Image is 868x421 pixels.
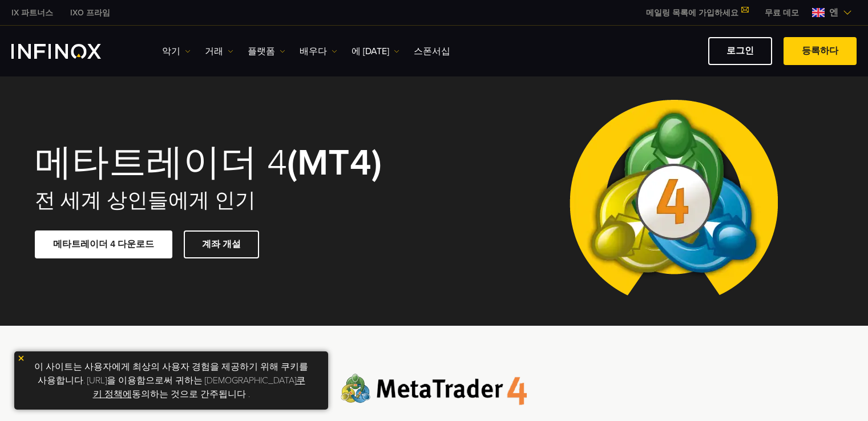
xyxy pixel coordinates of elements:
[205,46,223,57] font: 거래
[802,45,838,56] font: 등록하다
[35,188,256,213] font: 전 세계 상인들에게 인기
[11,8,53,18] font: IX 파트너스
[132,388,250,400] font: 동의하는 것으로 간주됩니다 .
[11,44,128,59] a: INFINOX 로고
[70,8,110,18] font: IXO 프라임
[184,230,259,258] a: 계좌 개설
[202,238,241,250] font: 계좌 개설
[53,238,154,250] font: 메타트레이더 4 다운로드
[162,46,180,57] font: 악기
[352,44,399,58] a: 에 [DATE]
[300,46,327,57] font: 배우다
[784,37,857,65] a: 등록하다
[708,37,772,65] a: 로그인
[248,44,285,58] a: 플랫폼
[414,46,450,57] font: 스폰서십
[35,230,172,258] a: 메타트레이더 4 다운로드
[287,140,382,185] font: (MT4)
[560,76,787,326] img: 메타 트레이더 4
[756,7,808,19] a: 인피녹스 메뉴
[765,8,799,18] font: 무료 데모
[62,7,119,19] a: 인피녹스
[352,46,389,57] font: 에 [DATE]
[646,8,738,18] font: 메일링 목록에 가입하세요
[34,361,308,386] font: 이 사이트는 사용자에게 최상의 사용자 경험을 제공하기 위해 쿠키를 사용합니다. [URL]을 이용함으로써 귀하는 [DEMOGRAPHIC_DATA]
[248,46,275,57] font: 플랫폼
[726,45,754,56] font: 로그인
[162,44,191,58] a: 악기
[35,140,287,185] font: 메타트레이더 4
[829,7,838,18] font: 엔
[205,44,233,58] a: 거래
[300,44,337,58] a: 배우다
[3,7,62,19] a: 인피녹스
[414,44,450,58] a: 스폰서십
[17,354,25,362] img: 노란색 닫기 아이콘
[637,8,756,18] a: 메일링 목록에 가입하세요
[341,374,527,406] img: 메타 트레이더 4 로고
